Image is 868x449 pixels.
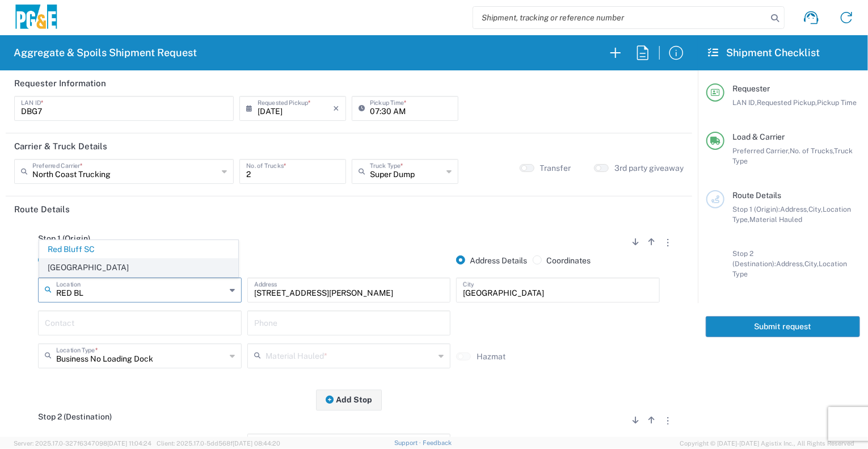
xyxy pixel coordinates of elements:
i: × [333,99,339,118]
label: Hazmat [477,351,505,362]
span: Address, [780,205,808,213]
span: Requested Pickup, [757,98,817,107]
a: Support [394,439,423,446]
span: [GEOGRAPHIC_DATA] [40,259,238,276]
span: Client: 2025.17.0-5dd568f [157,440,280,447]
span: Copyright © [DATE]-[DATE] Agistix Inc., All Rights Reserved [680,438,854,448]
label: Coordinates [533,255,591,266]
span: Requester [732,84,770,93]
span: Material Hauled [749,215,802,224]
span: Red Bluff SC [40,241,238,258]
label: Address Details [456,255,527,266]
button: Add Stop [316,389,382,410]
h2: Requester Information [14,78,106,89]
span: Load & Carrier [732,132,785,141]
span: City, [804,259,819,268]
span: Stop 2 (Destination) [38,412,112,421]
button: Submit request [706,316,860,337]
span: Stop 1 (Origin) [38,234,90,243]
span: City, [808,205,823,213]
span: Route Details [732,191,781,200]
label: Transfer [540,163,571,173]
span: Pickup Time [817,98,857,107]
span: [DATE] 08:44:20 [233,440,280,447]
h2: Route Details [14,204,70,215]
span: No. of Trucks, [790,146,834,155]
label: 3rd party giveaway [614,163,684,173]
input: Shipment, tracking or reference number [473,7,767,28]
h2: Shipment Checklist [708,46,820,60]
img: pge [14,5,59,31]
span: Stop 1 (Origin): [732,205,780,213]
h2: Aggregate & Spoils Shipment Request [14,46,197,60]
span: Preferred Carrier, [732,146,790,155]
span: Stop 2 (Destination): [732,249,776,268]
span: LAN ID, [732,98,757,107]
h2: Carrier & Truck Details [14,141,107,152]
span: Address, [776,259,804,268]
span: Server: 2025.17.0-327f6347098 [14,440,151,447]
a: Feedback [423,439,452,446]
span: [DATE] 11:04:24 [107,440,151,447]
